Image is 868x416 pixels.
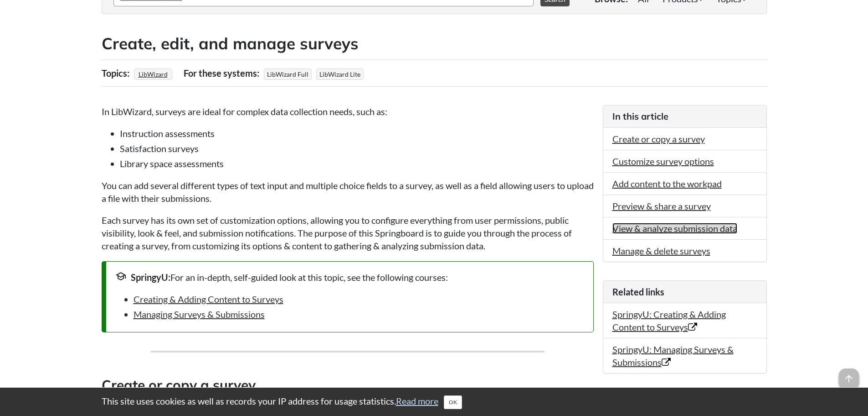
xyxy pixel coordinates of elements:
a: Manage & delete surveys [612,245,710,256]
a: SpringyU: Creating & Adding Content to Surveys [612,309,726,332]
button: Close [444,395,462,409]
a: Read more [396,395,438,406]
a: Add content to the workpad [612,178,722,189]
h3: Create or copy a survey [102,375,594,396]
h2: Create, edit, and manage surveys [102,32,767,55]
div: Topics: [102,64,132,82]
h3: In this article [612,110,757,123]
p: Each survey has its own set of customization options, allowing you to configure everything from u... [102,214,594,252]
a: View & analyze submission data [612,223,737,234]
a: SpringyU: Managing Surveys & Submissions [612,344,734,368]
a: Managing Surveys & Submissions [134,309,265,320]
li: Library space assessments [120,157,594,170]
span: arrow_upward [839,369,859,389]
a: Preview & share a survey [612,200,711,211]
p: In LibWizard, surveys are ideal for complex data collection needs, such as: [102,105,594,118]
strong: SpringyU: [131,272,170,283]
span: school [115,271,126,282]
a: LibWizard [137,68,169,81]
a: Create or copy a survey [612,133,705,144]
li: Satisfaction surveys [120,142,594,155]
div: For an in-depth, self-guided look at this topic, see the following courses: [115,271,584,284]
a: arrow_upward [839,369,859,380]
a: Customize survey options [612,156,714,167]
span: LibWizard Lite [316,68,364,80]
a: Creating & Adding Content to Surveys [134,294,283,305]
span: LibWizard Full [264,68,312,80]
li: Instruction assessments [120,127,594,140]
div: For these systems: [184,64,262,82]
div: This site uses cookies as well as records your IP address for usage statistics. [92,395,776,409]
p: You can add several different types of text input and multiple choice fields to a survey, as well... [102,179,594,205]
span: Related links [612,286,664,297]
